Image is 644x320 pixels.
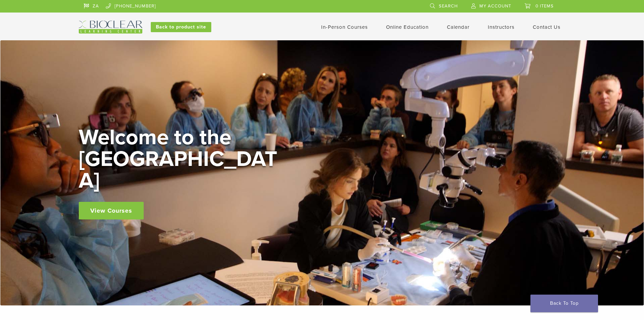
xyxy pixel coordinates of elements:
[535,3,554,9] span: 0 items
[533,24,560,30] a: Contact Us
[321,24,368,30] a: In-Person Courses
[439,3,458,9] span: Search
[151,22,211,32] a: Back to product site
[79,21,142,34] img: Bioclear
[530,295,598,312] a: Back To Top
[79,202,144,219] a: View Courses
[386,24,429,30] a: Online Education
[447,24,470,30] a: Calendar
[79,127,282,192] h2: Welcome to the [GEOGRAPHIC_DATA]
[479,3,511,9] span: My Account
[488,24,515,30] a: Instructors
